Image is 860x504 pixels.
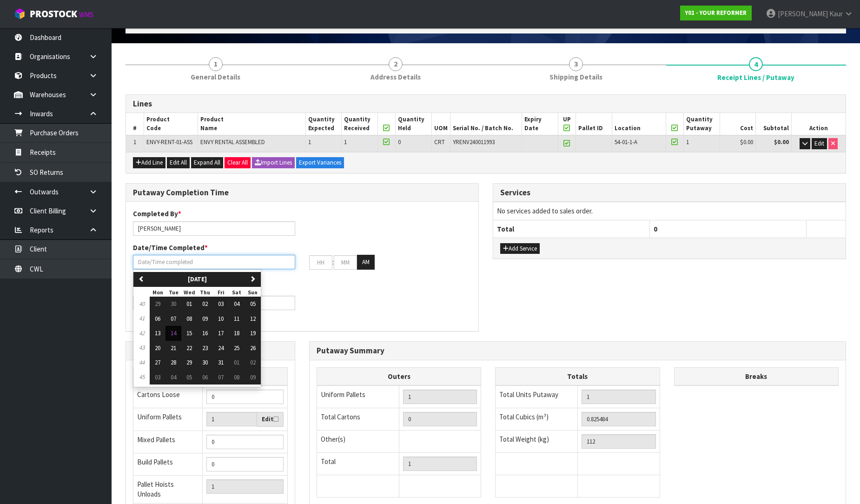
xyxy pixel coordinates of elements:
[317,367,481,385] th: Outers
[213,297,229,312] button: 03
[139,329,145,337] em: 42
[248,289,258,296] small: Sunday
[232,289,241,296] small: Saturday
[30,8,77,20] span: ProStock
[493,202,846,220] td: No services added to sales order.
[188,275,207,283] strong: [DATE]
[133,99,839,108] h3: Lines
[202,300,208,308] span: 02
[133,243,208,252] label: Date/Time Completed
[139,344,145,351] em: 43
[296,157,344,168] button: Export Variances
[150,312,165,326] button: 06
[184,289,195,296] small: Wednesday
[250,329,256,337] span: 19
[133,255,295,269] input: Date/Time completed
[229,355,245,370] button: 01
[206,412,257,426] input: Uniform Pallets
[317,408,399,431] td: Total Cartons
[133,209,181,219] label: Completed By
[229,326,245,341] button: 18
[155,358,160,366] span: 27
[500,243,540,254] button: Add Service
[191,72,240,82] span: General Details
[250,300,256,308] span: 05
[14,8,26,20] img: cube-alt.png
[165,370,181,385] button: 04
[234,315,239,323] span: 11
[150,341,165,356] button: 20
[218,373,224,381] span: 07
[206,435,284,449] input: Manual
[171,315,176,323] span: 07
[500,188,839,197] h3: Services
[165,341,181,356] button: 21
[152,289,163,296] small: Monday
[252,157,295,168] button: Import Lines
[396,113,431,135] th: Quantity Held
[755,113,791,135] th: Subtotal
[569,57,583,71] span: 3
[167,157,190,168] button: Edit All
[213,341,229,356] button: 24
[234,358,239,366] span: 01
[612,113,666,135] th: Location
[169,289,179,296] small: Tuesday
[186,329,192,337] span: 15
[133,138,136,146] span: 1
[370,72,421,82] span: Address Details
[202,358,208,366] span: 30
[206,479,284,494] input: UNIFORM P + MIXED P + BUILD P
[197,312,213,326] button: 09
[720,113,755,135] th: Cost
[171,358,176,366] span: 28
[305,113,341,135] th: Quantity Expected
[202,373,208,381] span: 06
[389,57,403,71] span: 2
[133,188,471,197] h3: Putaway Completion Time
[194,159,220,166] span: Expand All
[133,431,203,453] td: Mixed Pallets
[213,355,229,370] button: 31
[133,157,165,168] button: Add Line
[549,72,602,82] span: Shipping Details
[792,113,846,135] th: Action
[229,297,245,312] button: 04
[165,312,181,326] button: 07
[186,315,192,323] span: 08
[229,370,245,385] button: 08
[245,297,261,312] button: 05
[332,255,334,270] td: :
[126,113,144,135] th: #
[197,370,213,385] button: 06
[403,412,477,426] input: OUTERS TOTAL = CTN
[181,297,197,312] button: 01
[576,113,612,135] th: Pallet ID
[234,300,239,308] span: 04
[317,385,399,408] td: Uniform Pallets
[171,344,176,352] span: 21
[317,453,399,475] td: Total
[181,326,197,341] button: 15
[186,344,192,352] span: 22
[245,370,261,385] button: 09
[317,431,399,453] td: Other(s)
[229,341,245,356] button: 25
[206,390,284,404] input: Manual
[197,326,213,341] button: 16
[357,255,375,270] button: AM
[245,341,261,356] button: 26
[139,358,145,366] em: 44
[155,329,160,337] span: 13
[680,6,752,20] a: Y01 - YOUR REFORMER
[522,113,558,135] th: Expiry Date
[225,157,251,168] button: Clear All
[684,113,720,135] th: Quantity Putaway
[150,326,165,341] button: 13
[209,57,223,71] span: 1
[206,457,284,471] input: Manual
[398,138,401,146] span: 0
[250,358,256,366] span: 02
[778,9,828,18] span: [PERSON_NAME]
[139,373,145,381] em: 45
